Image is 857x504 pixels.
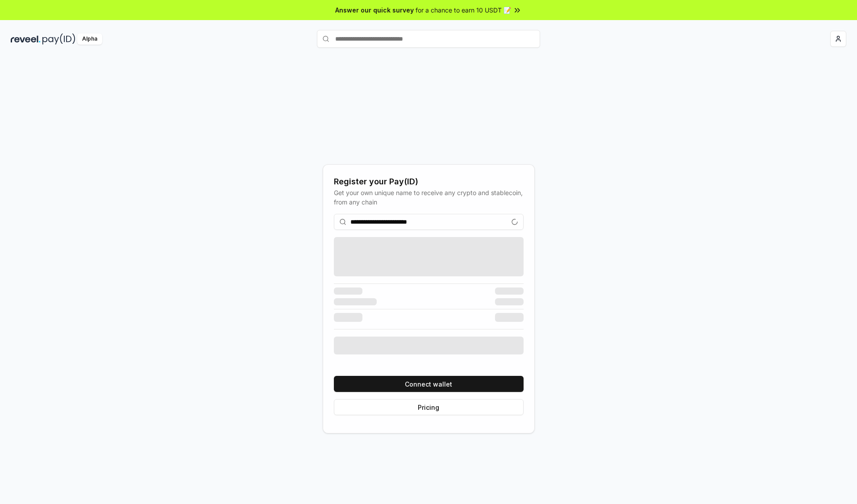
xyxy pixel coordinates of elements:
button: Connect wallet [334,376,524,392]
img: reveel_dark [11,33,41,45]
span: Answer our quick survey [335,5,414,15]
img: pay_id [42,33,75,45]
button: Pricing [334,399,524,415]
div: Register your Pay(ID) [334,175,524,188]
span: for a chance to earn 10 USDT 📝 [416,5,511,15]
div: Get your own unique name to receive any crypto and stablecoin, from any chain [334,188,524,207]
div: Alpha [77,33,102,45]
